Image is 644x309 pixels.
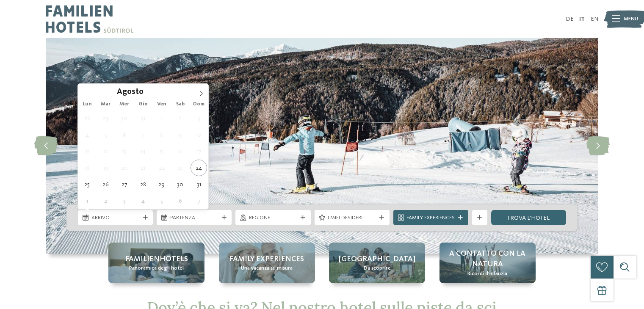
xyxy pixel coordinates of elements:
[364,265,391,272] span: Da scoprire
[249,214,297,222] span: Regione
[97,127,114,143] span: Agosto 5, 2025
[135,160,151,176] span: Agosto 21, 2025
[116,160,133,176] span: Agosto 20, 2025
[78,102,97,107] span: Lun
[241,265,293,272] span: Una vacanza su misura
[153,160,170,176] span: Agosto 22, 2025
[46,38,598,254] img: Hotel sulle piste da sci per bambini: divertimento senza confini
[579,16,585,22] a: IT
[97,176,114,193] span: Agosto 26, 2025
[153,110,170,127] span: Agosto 1, 2025
[190,102,208,107] span: Dom
[467,270,507,278] span: Ricordi d’infanzia
[566,16,574,22] a: DE
[172,176,188,193] span: Agosto 30, 2025
[135,127,151,143] span: Agosto 7, 2025
[170,214,218,222] span: Partenza
[329,243,425,283] a: Hotel sulle piste da sci per bambini: divertimento senza confini [GEOGRAPHIC_DATA] Da scoprire
[447,248,528,270] span: A contatto con la natura
[229,254,304,265] span: Family experiences
[79,143,95,160] span: Agosto 11, 2025
[339,254,415,265] span: [GEOGRAPHIC_DATA]
[144,87,171,96] input: Year
[117,88,144,97] span: Agosto
[172,160,188,176] span: Agosto 23, 2025
[116,127,133,143] span: Agosto 6, 2025
[491,210,566,225] a: trova l’hotel
[108,243,205,283] a: Hotel sulle piste da sci per bambini: divertimento senza confini Familienhotels Panoramica degli ...
[624,15,638,23] span: Menu
[406,214,455,222] span: Family Experiences
[125,254,188,265] span: Familienhotels
[135,193,151,209] span: Settembre 4, 2025
[439,243,536,283] a: Hotel sulle piste da sci per bambini: divertimento senza confini A contatto con la natura Ricordi...
[172,110,188,127] span: Agosto 2, 2025
[172,143,188,160] span: Agosto 16, 2025
[191,160,207,176] span: Agosto 24, 2025
[97,193,114,209] span: Settembre 2, 2025
[172,127,188,143] span: Agosto 9, 2025
[134,102,152,107] span: Gio
[116,143,133,160] span: Agosto 13, 2025
[135,176,151,193] span: Agosto 28, 2025
[219,243,315,283] a: Hotel sulle piste da sci per bambini: divertimento senza confini Family experiences Una vacanza s...
[152,102,171,107] span: Ven
[79,127,95,143] span: Agosto 4, 2025
[153,176,170,193] span: Agosto 29, 2025
[191,110,207,127] span: Agosto 3, 2025
[135,143,151,160] span: Agosto 14, 2025
[97,143,114,160] span: Agosto 12, 2025
[191,127,207,143] span: Agosto 10, 2025
[115,102,134,107] span: Mer
[129,265,184,272] span: Panoramica degli hotel
[79,176,95,193] span: Agosto 25, 2025
[79,160,95,176] span: Agosto 18, 2025
[91,214,140,222] span: Arrivo
[116,193,133,209] span: Settembre 3, 2025
[328,214,376,222] span: I miei desideri
[153,193,170,209] span: Settembre 5, 2025
[135,110,151,127] span: Luglio 31, 2025
[191,143,207,160] span: Agosto 17, 2025
[97,110,114,127] span: Luglio 29, 2025
[153,127,170,143] span: Agosto 8, 2025
[97,102,115,107] span: Mar
[116,110,133,127] span: Luglio 30, 2025
[79,193,95,209] span: Settembre 1, 2025
[191,176,207,193] span: Agosto 31, 2025
[97,160,114,176] span: Agosto 19, 2025
[116,176,133,193] span: Agosto 27, 2025
[191,193,207,209] span: Settembre 7, 2025
[591,16,598,22] a: EN
[79,110,95,127] span: Luglio 28, 2025
[153,143,170,160] span: Agosto 15, 2025
[171,102,190,107] span: Sab
[172,193,188,209] span: Settembre 6, 2025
